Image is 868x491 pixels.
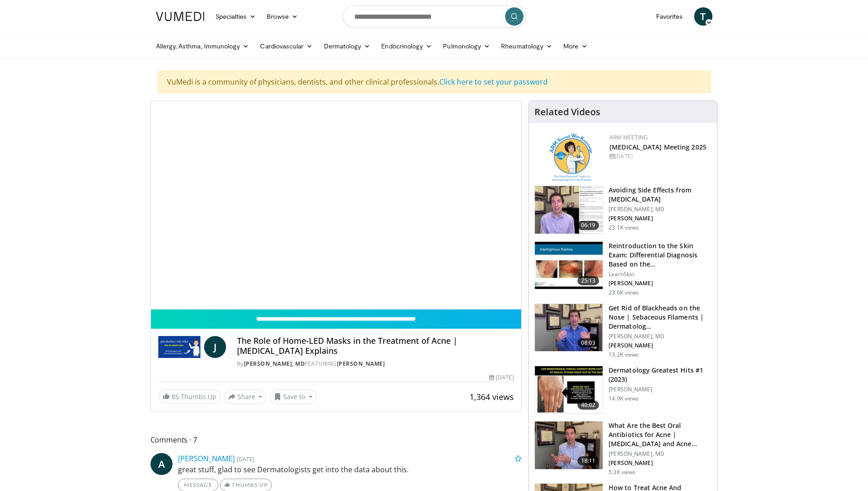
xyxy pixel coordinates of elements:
h3: Dermatology Greatest Hits #1 (2023) [609,366,712,384]
a: J [204,336,226,358]
p: great stuff, glad to see Dermatologists get into the data about this. [178,464,522,475]
h3: What Are the Best Oral Antibiotics for Acne | [MEDICAL_DATA] and Acne… [609,421,712,448]
a: T [694,7,712,26]
video-js: Video Player [151,101,522,310]
div: VuMedi is a community of physicians, dentists, and other clinical professionals. [157,70,711,93]
span: 18:11 [577,456,599,465]
h3: Get Rid of Blackheads on the Nose | Sebaceous Filaments | Dermatolog… [609,304,712,331]
span: 06:19 [577,221,599,230]
img: 54dc8b42-62c8-44d6-bda4-e2b4e6a7c56d.150x105_q85_crop-smart_upscale.jpg [535,304,603,352]
a: Dermatology [318,37,376,55]
a: [PERSON_NAME] [178,454,235,464]
a: 85 Thumbs Up [158,390,221,404]
button: Save to [270,390,317,404]
a: Allergy, Asthma, Immunology [151,37,255,55]
p: 13.2K views [609,351,639,358]
p: [PERSON_NAME] [609,342,712,349]
span: 25:13 [577,276,599,285]
a: Rheumatology [496,37,558,55]
p: [PERSON_NAME] [609,215,712,222]
img: John Barbieri, MD [158,336,200,358]
a: Specialties [210,7,262,26]
a: 40:02 Dermatology Greatest Hits #1 (2023) [PERSON_NAME] 14.9K views [534,366,712,414]
a: Browse [261,7,303,26]
a: Favorites [651,7,689,26]
div: [DATE] [489,374,514,382]
a: [PERSON_NAME], MD [244,360,305,368]
a: 08:03 Get Rid of Blackheads on the Nose | Sebaceous Filaments | Dermatolog… [PERSON_NAME], MD [PE... [534,304,712,358]
img: 89a28c6a-718a-466f-b4d1-7c1f06d8483b.png.150x105_q85_autocrop_double_scale_upscale_version-0.2.png [550,133,592,181]
h3: Avoiding Side Effects from [MEDICAL_DATA] [609,186,712,204]
h4: The Role of Home-LED Masks in the Treatment of Acne | [MEDICAL_DATA] Explains [237,336,514,356]
a: Cardiovascular [254,37,318,55]
div: [DATE] [609,152,710,160]
span: Comments 7 [151,434,522,446]
p: 23.6K views [609,289,639,296]
p: 23.1K views [609,224,639,231]
img: 6f9900f7-f6e7-4fd7-bcbb-2a1dc7b7d476.150x105_q85_crop-smart_upscale.jpg [535,186,603,234]
a: 18:11 What Are the Best Oral Antibiotics for Acne | [MEDICAL_DATA] and Acne… [PERSON_NAME], MD [P... [534,421,712,476]
span: 1,364 views [469,391,514,402]
img: 167f4955-2110-4677-a6aa-4d4647c2ca19.150x105_q85_crop-smart_upscale.jpg [535,366,603,414]
a: [PERSON_NAME] [337,360,385,368]
a: [MEDICAL_DATA] Meeting 2025 [609,143,706,151]
p: [PERSON_NAME] [609,459,712,467]
img: VuMedi Logo [156,12,205,21]
p: [PERSON_NAME], MD [609,206,712,213]
a: 25:13 Reintroduction to the Skin Exam: Differential Diagnosis Based on the… LearnSkin [PERSON_NAM... [534,241,712,296]
a: Pulmonology [437,37,496,55]
p: 14.9K views [609,395,639,402]
p: [PERSON_NAME], MD [609,333,712,340]
a: More [558,37,593,55]
small: [DATE] [237,455,254,463]
div: By FEATURING [237,360,514,368]
span: 08:03 [577,338,599,347]
span: 40:02 [577,400,599,410]
a: A [151,453,173,475]
a: Click here to set your password [439,77,548,87]
a: Endocrinology [376,37,437,55]
p: [PERSON_NAME] [609,386,712,393]
h3: Reintroduction to the Skin Exam: Differential Diagnosis Based on the… [609,241,712,269]
button: Share [224,390,267,404]
a: ARM Meeting [609,133,648,141]
p: [PERSON_NAME], MD [609,450,712,458]
p: [PERSON_NAME] [609,280,712,287]
span: 85 [172,392,179,401]
img: cd394936-f734-46a2-a1c5-7eff6e6d7a1f.150x105_q85_crop-smart_upscale.jpg [535,422,603,469]
p: LearnSkin [609,271,712,278]
img: 022c50fb-a848-4cac-a9d8-ea0906b33a1b.150x105_q85_crop-smart_upscale.jpg [535,242,603,289]
p: 5.3K views [609,469,636,476]
a: 06:19 Avoiding Side Effects from [MEDICAL_DATA] [PERSON_NAME], MD [PERSON_NAME] 23.1K views [534,186,712,234]
h4: Related Videos [534,107,600,117]
input: Search topics, interventions [343,5,526,27]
